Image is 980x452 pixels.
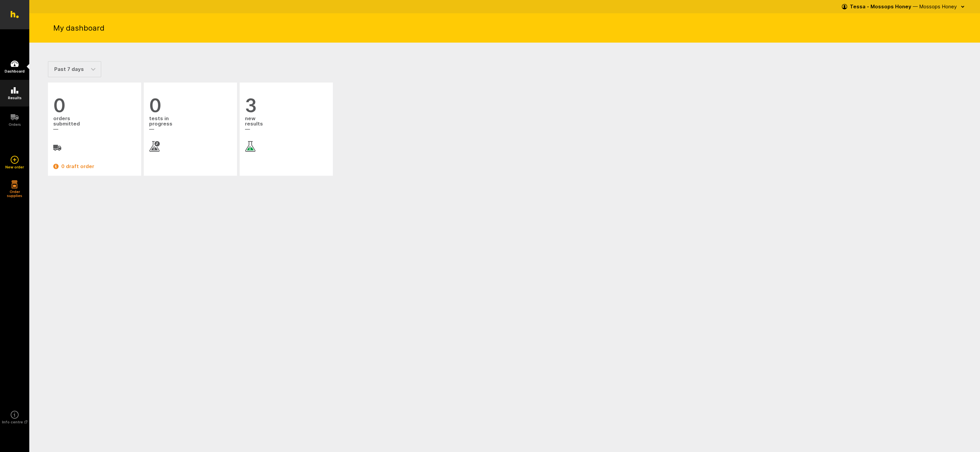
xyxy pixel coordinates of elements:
h1: My dashboard [53,23,105,33]
a: 0 draft order [53,162,136,170]
h5: Orders [9,122,21,126]
a: 0 orderssubmitted [53,96,136,152]
span: — Mossops Honey [913,3,957,10]
span: new results [245,115,328,133]
span: 3 [245,96,328,115]
a: 3 newresults [245,96,328,152]
h5: Results [8,96,22,100]
h5: New order [5,165,24,169]
span: orders submitted [53,115,136,133]
span: tests in progress [149,115,232,133]
a: 0 tests inprogress [149,96,232,152]
button: Tessa - Mossops Honey — Mossops Honey [842,1,967,12]
h5: Order supplies [5,190,25,198]
span: 0 [149,96,232,115]
h5: Dashboard [5,69,25,73]
strong: Tessa - Mossops Honey [850,3,911,10]
span: 0 [53,96,136,115]
h5: Info centre [2,420,27,424]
